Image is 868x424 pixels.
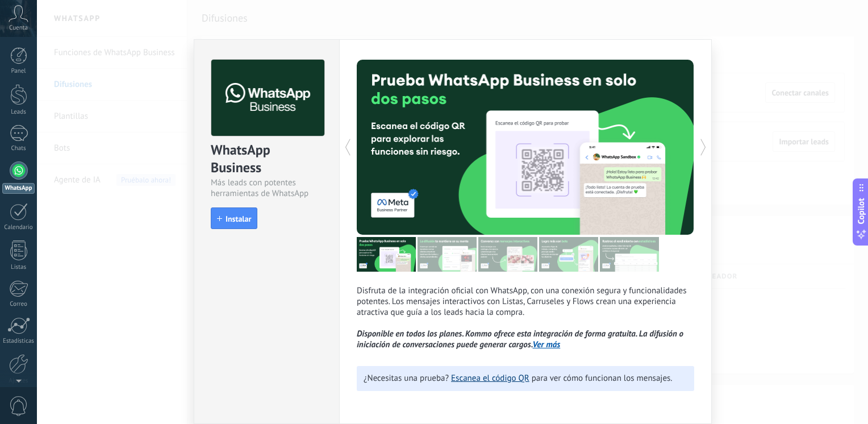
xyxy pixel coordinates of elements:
[539,237,598,272] img: tour_image_62c9952fc9cf984da8d1d2aa2c453724.png
[226,215,251,223] span: Instalar
[451,373,529,384] a: Escanea el código QR
[2,224,35,231] div: Calendario
[211,141,323,177] div: WhatsApp Business
[478,237,537,272] img: tour_image_1009fe39f4f058b759f0df5a2b7f6f06.png
[357,237,416,272] img: tour_image_7a4924cebc22ed9e3259523e50fe4fd6.png
[211,60,324,136] img: logo_main.png
[211,207,257,229] button: Instalar
[2,301,35,308] div: Correo
[2,183,35,194] div: WhatsApp
[532,373,673,384] span: para ver cómo funcionan los mensajes.
[211,177,323,199] div: Más leads con potentes herramientas de WhatsApp
[9,24,28,32] span: Cuenta
[2,109,35,116] div: Leads
[2,338,35,345] div: Estadísticas
[2,145,35,152] div: Chats
[364,373,449,384] span: ¿Necesitas una prueba?
[357,285,694,350] p: Disfruta de la integración oficial con WhatsApp, con una conexión segura y funcionalidades potent...
[533,339,561,350] a: Ver más
[357,329,683,350] i: Disponible en todos los planes. Kommo ofrece esta integración de forma gratuita. La difusión o in...
[418,237,477,272] img: tour_image_cc27419dad425b0ae96c2716632553fa.png
[856,198,867,225] span: Copilot
[2,68,35,75] div: Panel
[600,237,659,272] img: tour_image_cc377002d0016b7ebaeb4dbe65cb2175.png
[2,264,35,271] div: Listas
